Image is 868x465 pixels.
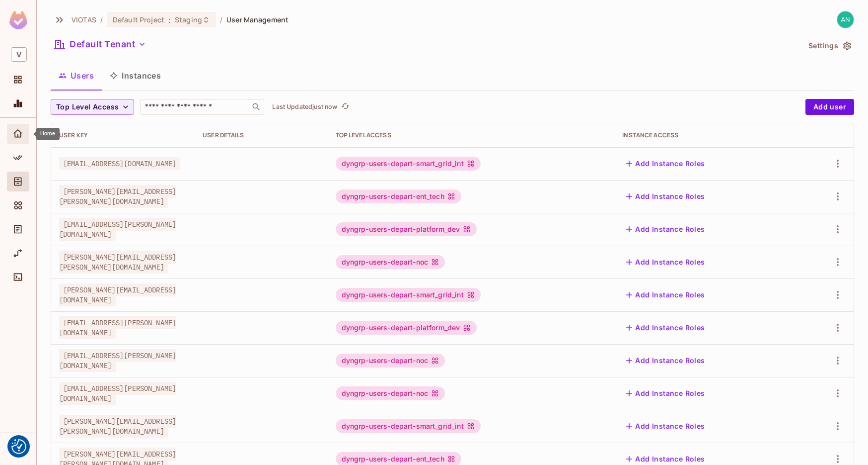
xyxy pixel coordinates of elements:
[7,219,29,239] div: Audit Log
[102,63,169,88] button: Instances
[7,172,29,191] div: Directory
[7,93,29,113] div: Monitoring
[341,102,350,112] span: refresh
[337,101,351,113] span: Click to refresh data
[272,103,337,111] p: Last Updated just now
[336,386,445,400] div: dyngrp-users-depart-noc
[168,16,171,24] span: :
[336,255,445,269] div: dyngrp-users-depart-noc
[51,99,134,115] button: Top Level Access
[336,321,477,335] div: dyngrp-users-depart-platform_dev
[36,128,60,140] div: Home
[622,254,709,270] button: Add Instance Roles
[837,11,854,28] img: andrew.cusack@viotas.com
[336,354,445,368] div: dyngrp-users-depart-noc
[622,320,709,336] button: Add Instance Roles
[11,439,26,454] img: Revisit consent button
[11,47,27,62] span: V
[59,218,176,241] span: [EMAIL_ADDRESS][PERSON_NAME][DOMAIN_NAME]
[804,38,854,54] button: Settings
[339,101,351,113] button: refresh
[9,11,27,29] img: SReyMgAAAABJRU5ErkJggg==
[203,131,319,139] div: User Details
[59,349,176,372] span: [EMAIL_ADDRESS][PERSON_NAME][DOMAIN_NAME]
[7,124,29,144] div: Home
[336,189,461,203] div: dyngrp-users-depart-ent_tech
[7,43,29,66] div: Workspace: VIOTAS
[59,131,187,139] div: User Key
[220,15,222,24] li: /
[622,287,709,303] button: Add Instance Roles
[59,316,176,339] span: [EMAIL_ADDRESS][PERSON_NAME][DOMAIN_NAME]
[51,36,150,52] button: Default Tenant
[622,221,709,237] button: Add Instance Roles
[11,439,26,454] button: Consent Preferences
[59,382,176,405] span: [EMAIL_ADDRESS][PERSON_NAME][DOMAIN_NAME]
[622,385,709,401] button: Add Instance Roles
[59,415,176,438] span: [PERSON_NAME][EMAIL_ADDRESS][PERSON_NAME][DOMAIN_NAME]
[113,15,164,24] span: Default Project
[56,101,119,113] span: Top Level Access
[805,99,854,115] button: Add user
[622,418,709,434] button: Add Instance Roles
[336,131,607,139] div: Top Level Access
[226,15,289,24] span: User Management
[336,288,481,302] div: dyngrp-users-depart-smart_grid_int
[7,243,29,263] div: URL Mapping
[336,222,477,236] div: dyngrp-users-depart-platform_dev
[336,419,481,433] div: dyngrp-users-depart-smart_grid_int
[336,157,481,171] div: dyngrp-users-depart-smart_grid_int
[59,185,176,208] span: [PERSON_NAME][EMAIL_ADDRESS][PERSON_NAME][DOMAIN_NAME]
[100,15,103,24] li: /
[59,251,176,274] span: [PERSON_NAME][EMAIL_ADDRESS][PERSON_NAME][DOMAIN_NAME]
[175,15,202,24] span: Staging
[51,63,102,88] button: Users
[7,439,29,459] div: Help & Updates
[622,353,709,369] button: Add Instance Roles
[72,15,96,24] span: the active workspace
[7,195,29,215] div: Elements
[622,188,709,204] button: Add Instance Roles
[622,156,709,172] button: Add Instance Roles
[7,267,29,287] div: Connect
[622,131,789,139] div: Instance Access
[7,148,29,168] div: Policy
[7,70,29,90] div: Projects
[59,157,180,170] span: [EMAIL_ADDRESS][DOMAIN_NAME]
[59,283,176,306] span: [PERSON_NAME][EMAIL_ADDRESS][DOMAIN_NAME]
